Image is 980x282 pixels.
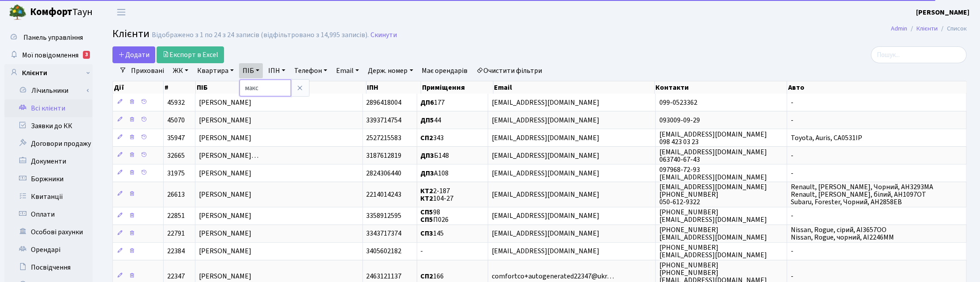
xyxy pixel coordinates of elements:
span: Панель управління [23,33,83,42]
th: ПІБ [196,81,366,94]
a: Телефон [291,63,331,78]
span: 343 [421,133,444,143]
li: Список [938,24,967,34]
a: Держ. номер [364,63,416,78]
b: СП5 [421,207,434,217]
span: 22851 [167,211,185,221]
span: 3358912595 [367,211,402,221]
span: [PERSON_NAME] [199,247,251,256]
span: comfortco+autogenerated22347@ukr… [492,271,614,281]
th: Контакти [655,81,788,94]
span: [PERSON_NAME] [199,271,251,281]
span: 145 [421,229,444,239]
b: ДП5 [421,115,434,125]
a: Очистити фільтри [473,63,546,78]
span: [EMAIL_ADDRESS][DOMAIN_NAME] 063740-67-43 [659,147,767,164]
a: Мої повідомлення3 [4,46,93,64]
span: - [791,211,793,221]
span: [EMAIL_ADDRESS][DOMAIN_NAME] 098 423 03 23 [659,130,767,147]
span: 22384 [167,247,185,256]
img: logo.png [9,4,26,21]
span: [PERSON_NAME] [199,168,251,178]
b: ДП3 [421,151,434,160]
a: Лічильники [10,82,93,99]
div: Відображено з 1 по 24 з 24 записів (відфільтровано з 14,995 записів). [152,31,369,39]
span: [EMAIL_ADDRESS][DOMAIN_NAME] [492,98,599,107]
span: - [791,98,793,107]
span: Toyota, Auris, CA0531IP [791,133,862,143]
span: [EMAIL_ADDRESS][DOMAIN_NAME] [492,190,599,199]
th: Приміщення [421,81,493,94]
span: 45932 [167,98,185,107]
span: 2214014243 [367,190,402,199]
b: КТ2 [421,186,434,196]
a: Особові рахунки [4,223,93,241]
a: Боржники [4,170,93,188]
a: Заявки до КК [4,117,93,135]
span: Таун [30,5,93,20]
span: 097968-72-93 [EMAIL_ADDRESS][DOMAIN_NAME] [659,165,767,182]
span: [EMAIL_ADDRESS][DOMAIN_NAME] [PHONE_NUMBER] 050-612-9322 [659,182,767,207]
span: Клієнти [112,26,150,42]
a: Клієнти [916,24,938,33]
span: 44 [421,115,441,125]
th: Email [494,81,655,94]
span: [PERSON_NAME] [199,133,251,143]
span: 32665 [167,151,185,160]
a: Приховані [127,63,168,78]
span: [EMAIL_ADDRESS][DOMAIN_NAME] [492,229,599,239]
a: Орендарі [4,241,93,259]
button: Переключити навігацію [110,5,132,19]
span: 3343717374 [367,229,402,239]
a: Документи [4,152,93,170]
span: [EMAIL_ADDRESS][DOMAIN_NAME] [492,247,599,256]
span: Renault, [PERSON_NAME], Чорний, АН3293МА Renault, [PERSON_NAME], білий, АН1097ОТ Subaru, Forester... [791,182,933,207]
b: ДП6 [421,98,434,107]
span: 3393714754 [367,115,402,125]
span: [PHONE_NUMBER] [EMAIL_ADDRESS][DOMAIN_NAME] [659,243,767,260]
span: 3187612819 [367,151,402,160]
nav: breadcrumb [878,19,980,38]
span: 2824306440 [367,168,402,178]
span: 45070 [167,115,185,125]
span: Додати [118,50,150,60]
span: Мої повідомлення [22,50,79,60]
a: Клієнти [4,64,93,82]
span: - [791,247,793,256]
span: - [421,247,423,256]
span: [PERSON_NAME] [199,115,251,125]
a: ЖК [169,63,192,78]
b: СП3 [421,229,434,239]
input: Пошук... [871,46,967,63]
b: КТ2 [421,194,434,203]
span: 26613 [167,190,185,199]
a: Додати [112,46,155,63]
span: [EMAIL_ADDRESS][DOMAIN_NAME] [492,168,599,178]
span: 166 [421,271,444,281]
a: [PERSON_NAME] [916,7,969,18]
b: СП2 [421,133,434,143]
span: 35947 [167,133,185,143]
span: [EMAIL_ADDRESS][DOMAIN_NAME] [492,133,599,143]
span: [PERSON_NAME] [199,98,251,107]
a: ПІБ [239,63,263,78]
th: ІПН [367,81,422,94]
span: 22791 [167,229,185,239]
span: - [791,168,793,178]
span: - [791,151,793,160]
span: Nissan, Rogue, сірий, АІ3657ОО Nissan, Rogue, чорний, АІ2246ММ [791,225,894,242]
a: ІПН [265,63,289,78]
th: Дії [113,81,164,94]
b: СП2 [421,271,434,281]
a: Email [333,63,363,78]
span: [PERSON_NAME] [199,211,251,221]
span: [EMAIL_ADDRESS][DOMAIN_NAME] [492,211,599,221]
b: Комфорт [30,5,72,19]
span: 099-0523362 [659,98,697,107]
a: Посвідчення [4,259,93,276]
span: [PERSON_NAME]… [199,151,258,160]
div: 3 [83,51,90,59]
a: Панель управління [4,29,93,46]
a: Всі клієнти [4,99,93,117]
span: 093009-09-29 [659,115,700,125]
